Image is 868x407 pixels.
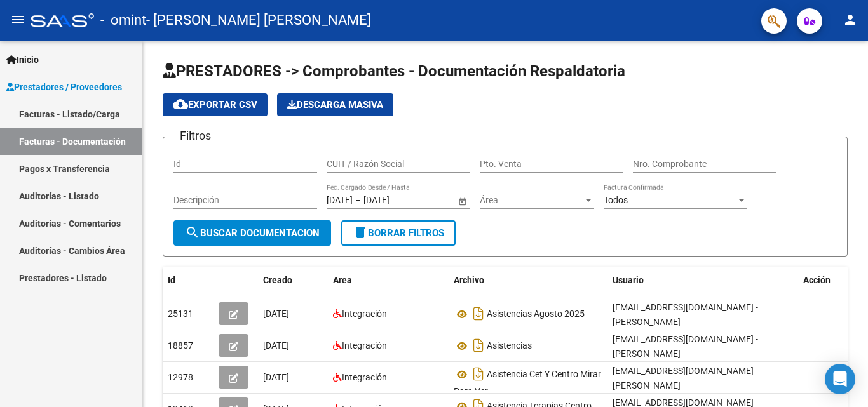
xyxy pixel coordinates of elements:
mat-icon: menu [10,12,25,27]
button: Borrar Filtros [341,220,456,246]
datatable-header-cell: Usuario [607,267,798,294]
span: Prestadores / Proveedores [6,80,122,94]
h3: Filtros [173,127,217,145]
span: – [355,195,361,206]
span: 18857 [168,340,193,350]
div: Open Intercom Messenger [825,364,855,394]
span: Area [333,275,352,285]
button: Exportar CSV [163,93,268,116]
span: Integración [342,372,387,382]
span: Integración [342,340,387,350]
span: [EMAIL_ADDRESS][DOMAIN_NAME] - [PERSON_NAME] [613,334,758,359]
span: Asistencias Agosto 2025 [487,309,585,319]
span: Área [480,195,583,206]
span: [DATE] [263,309,289,319]
span: Descarga Masiva [287,99,383,110]
mat-icon: person [843,12,858,27]
span: [EMAIL_ADDRESS][DOMAIN_NAME] - [PERSON_NAME] [613,302,758,327]
span: [DATE] [263,340,289,350]
span: [DATE] [263,372,289,382]
span: Inicio [6,53,39,67]
datatable-header-cell: Id [163,267,214,294]
i: Descargar documento [470,364,487,384]
span: Usuario [613,275,644,285]
mat-icon: delete [353,225,368,240]
span: - omint [100,6,146,34]
button: Open calendar [456,194,469,208]
input: Fecha fin [363,195,426,206]
i: Descargar documento [470,304,487,324]
span: Id [168,275,175,285]
span: PRESTADORES -> Comprobantes - Documentación Respaldatoria [163,62,625,80]
datatable-header-cell: Archivo [449,267,607,294]
span: Asistencias [487,341,532,351]
span: 25131 [168,309,193,319]
span: Acción [803,275,831,285]
datatable-header-cell: Creado [258,267,328,294]
mat-icon: cloud_download [173,97,188,112]
span: [EMAIL_ADDRESS][DOMAIN_NAME] - [PERSON_NAME] [613,366,758,390]
app-download-masive: Descarga masiva de comprobantes (adjuntos) [277,93,393,116]
input: Fecha inicio [327,195,353,206]
span: Creado [263,275,292,285]
span: Asistencia Cet Y Centro Mirar Para Ver [454,370,601,397]
span: Buscar Documentacion [185,227,320,239]
span: 12978 [168,372,193,382]
mat-icon: search [185,225,200,240]
span: Archivo [454,275,484,285]
datatable-header-cell: Acción [798,267,862,294]
datatable-header-cell: Area [328,267,449,294]
span: Todos [604,195,628,205]
button: Descarga Masiva [277,93,393,116]
button: Buscar Documentacion [173,220,331,246]
span: Borrar Filtros [353,227,444,239]
span: Integración [342,309,387,319]
span: Exportar CSV [173,99,257,110]
span: - [PERSON_NAME] [PERSON_NAME] [146,6,371,34]
i: Descargar documento [470,335,487,356]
